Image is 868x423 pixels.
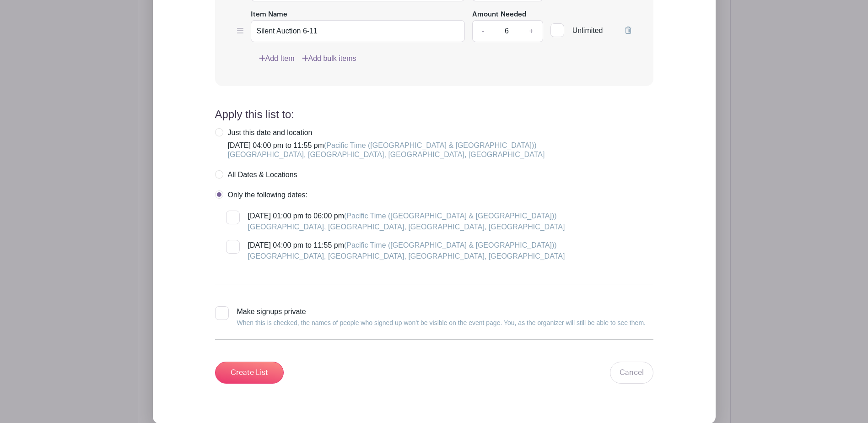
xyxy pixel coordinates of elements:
h4: Apply this list to: [215,108,653,121]
div: Just this date and location [228,128,545,137]
div: [DATE] 01:00 pm to 06:00 pm [248,211,565,233]
a: - [472,20,493,42]
small: When this is checked, the names of people who signed up won’t be visible on the event page. You, ... [237,319,646,326]
input: e.g. Snacks or Check-in Attendees [251,20,465,42]
span: (Pacific Time ([GEOGRAPHIC_DATA] & [GEOGRAPHIC_DATA])) [324,141,537,149]
div: [GEOGRAPHIC_DATA], [GEOGRAPHIC_DATA], [GEOGRAPHIC_DATA], [GEOGRAPHIC_DATA] [248,251,565,262]
a: Add bulk items [302,53,356,64]
span: (Pacific Time ([GEOGRAPHIC_DATA] & [GEOGRAPHIC_DATA])) [344,212,557,220]
div: [GEOGRAPHIC_DATA], [GEOGRAPHIC_DATA], [GEOGRAPHIC_DATA], [GEOGRAPHIC_DATA] [228,150,545,159]
div: Make signups private [237,306,646,328]
label: Amount Needed [472,10,526,20]
a: Add Item [259,53,295,64]
span: (Pacific Time ([GEOGRAPHIC_DATA] & [GEOGRAPHIC_DATA])) [344,241,557,249]
a: Cancel [610,362,653,384]
input: Create List [215,362,284,384]
label: All Dates & Locations [215,170,297,179]
div: [DATE] 04:00 pm to 11:55 pm [248,240,565,262]
span: Unlimited [572,27,603,34]
a: + [520,20,543,42]
label: Item Name [251,10,287,20]
div: [GEOGRAPHIC_DATA], [GEOGRAPHIC_DATA], [GEOGRAPHIC_DATA], [GEOGRAPHIC_DATA] [248,222,565,233]
label: [DATE] 04:00 pm to 11:55 pm [215,128,545,159]
label: Only the following dates: [215,190,307,200]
